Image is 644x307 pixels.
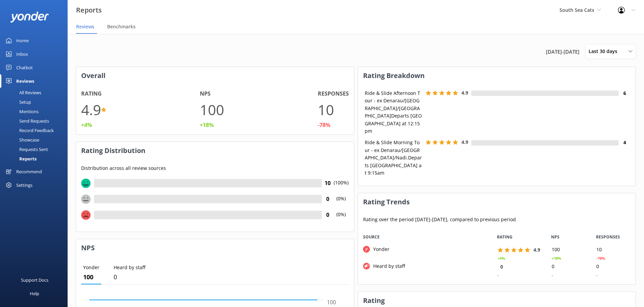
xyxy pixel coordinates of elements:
p: (0%) [334,195,349,211]
h3: Overall [76,67,354,84]
p: 0 [114,272,145,282]
h1: 100 [200,98,224,121]
div: Settings [16,178,32,192]
span: RESPONSES [596,234,620,240]
div: -78% [318,121,330,130]
a: Showcase [4,135,68,145]
h4: Responses [318,89,349,98]
h3: Rating Distribution [76,142,354,159]
p: Rating over the period [DATE] - [DATE] , compared to previous period [363,216,631,223]
p: Heard by staff [114,264,145,271]
span: NPS [551,234,559,240]
h3: NPS [76,239,354,257]
div: - [497,272,499,278]
div: Mentions [4,107,39,116]
span: Reviews [76,23,94,30]
p: Yonder [83,264,99,271]
span: [DATE] - [DATE] [546,48,579,56]
div: +4% [497,255,505,261]
h3: Reports [76,5,102,16]
div: Yonder [370,246,389,253]
p: (100%) [334,179,349,195]
tspan: 100 [327,299,336,306]
span: 4.9 [461,89,468,96]
span: Last 30 days [589,48,621,55]
span: 4.9 [533,247,540,253]
div: Showcase [4,135,39,145]
p: (0%) [334,211,349,227]
div: Ride & Slide Afternoon Tour - ex Denarau/[GEOGRAPHIC_DATA]/[GEOGRAPHIC_DATA]Departs [GEOGRAPHIC_D... [363,89,424,135]
h4: NPS [200,89,211,98]
h1: 10 [318,98,334,121]
p: Distribution across all review sources [81,164,349,172]
a: Reports [4,154,68,163]
a: All Reviews [4,88,68,97]
div: Reports [4,154,37,163]
div: Support Docs [21,273,48,287]
h4: 6 [619,89,630,97]
div: Heard by staff [370,262,405,270]
div: grid [358,246,636,279]
h3: Rating Trends [358,193,636,211]
h4: Rating [81,89,102,98]
div: Inbox [16,47,28,61]
a: Mentions [4,107,68,116]
div: 0 [546,262,591,271]
h4: 10 [322,179,334,188]
div: +18% [551,255,561,261]
h4: 0 [322,211,334,220]
h3: Rating Breakdown [358,67,636,84]
div: Reviews [16,74,34,88]
span: Benchmarks [107,23,136,30]
div: Recommend [16,165,42,178]
div: Home [16,34,29,47]
div: Help [30,287,39,300]
span: South Sea Cats [559,7,594,13]
div: Setup [4,97,31,107]
div: +4% [81,121,92,130]
a: Send Requests [4,116,68,126]
div: Requests Sent [4,145,48,154]
div: +18% [200,121,214,130]
span: Source [363,234,380,240]
a: Record Feedback [4,126,68,135]
span: RATING [497,234,512,240]
span: 4.9 [461,139,468,145]
img: yonder-white-logo.png [10,11,49,23]
div: -78% [596,255,605,261]
a: Requests Sent [4,145,68,154]
p: 100 [83,272,99,282]
div: Ride & Slide Morning Tour - ex Denarau/[GEOGRAPHIC_DATA]/Nadi.Departs [GEOGRAPHIC_DATA] at 9:15am [363,139,424,177]
h4: 4 [619,139,630,146]
div: - [596,272,597,278]
span: 0 [500,263,503,270]
div: Record Feedback [4,126,54,135]
div: All Reviews [4,88,41,97]
div: 100 [546,246,591,254]
div: 0 [591,262,636,271]
div: Chatbot [16,61,33,74]
div: 10 [591,246,636,254]
a: Setup [4,97,68,107]
div: Send Requests [4,116,49,126]
h4: 0 [322,195,334,204]
div: - [551,272,553,278]
h1: 4.9 [81,98,101,121]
